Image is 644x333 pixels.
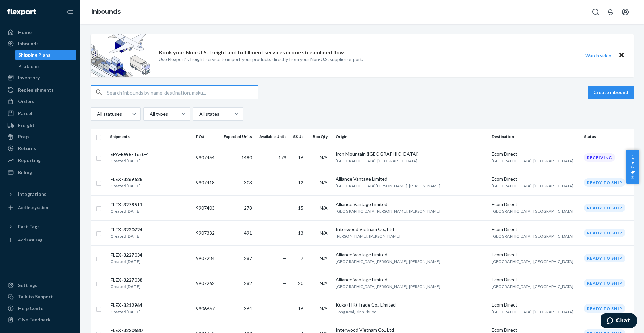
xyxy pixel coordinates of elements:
div: Home [18,29,32,36]
a: Replenishments [4,85,76,95]
div: Talk to Support [18,293,53,300]
button: Open account menu [619,5,632,19]
th: Status [581,129,634,145]
button: Close [617,51,626,60]
button: Open Search Box [589,5,602,19]
span: [GEOGRAPHIC_DATA][PERSON_NAME], [PERSON_NAME] [336,183,440,188]
td: 9907284 [193,245,219,271]
button: Talk to Support [4,291,76,302]
span: N/A [320,255,328,261]
div: Give Feedback [18,316,51,323]
span: [GEOGRAPHIC_DATA], [GEOGRAPHIC_DATA] [492,284,573,289]
span: 278 [244,205,252,211]
a: Home [4,27,76,38]
a: Prep [4,131,76,142]
div: Ready to ship [584,204,625,212]
span: N/A [320,180,328,185]
input: All states [199,111,199,117]
span: N/A [320,280,328,286]
a: Parcel [4,108,76,119]
span: 20 [298,280,303,286]
span: [GEOGRAPHIC_DATA][PERSON_NAME], [PERSON_NAME] [336,209,440,214]
button: Integrations [4,189,76,200]
iframe: Opens a widget where you can chat to one of our agents [601,313,637,330]
span: 179 [278,155,286,160]
div: EPA-EWR-Test-4 [110,151,149,158]
div: FLEX-3212964 [110,302,142,309]
td: 9907418 [193,170,219,195]
div: Ecom Direct [492,301,579,308]
a: Add Integration [4,202,76,213]
a: Inventory [4,72,76,83]
div: Ready to ship [584,178,625,187]
span: Help Center [626,150,639,184]
div: Ecom Direct [492,251,579,258]
span: 13 [298,230,303,236]
a: Returns [4,143,76,154]
td: 9907403 [193,195,219,220]
div: Add Fast Tag [18,237,42,243]
button: Watch video [581,51,616,60]
div: Created [DATE] [110,183,142,189]
div: Receiving [584,153,615,162]
div: FLEX-3220724 [110,226,142,233]
th: Expected Units [219,129,255,145]
div: Prep [18,133,29,140]
div: Settings [18,282,37,289]
input: All statuses [96,111,97,117]
td: 9906667 [193,296,219,321]
div: Replenishments [18,87,54,93]
a: Problems [15,61,77,72]
a: Inbounds [91,8,121,15]
a: Settings [4,280,76,291]
div: Created [DATE] [110,233,142,240]
a: Freight [4,120,76,131]
span: N/A [320,205,328,211]
span: [PERSON_NAME], [PERSON_NAME] [336,234,400,239]
p: Use Flexport’s freight service to import your products directly from your Non-U.S. supplier or port. [159,56,363,63]
span: 282 [244,280,252,286]
span: 7 [301,255,303,261]
div: Created [DATE] [110,158,149,164]
span: Dong Xoai, Binh Phuoc [336,309,376,314]
input: Search inbounds by name, destination, msku... [107,86,258,99]
span: [GEOGRAPHIC_DATA][PERSON_NAME], [PERSON_NAME] [336,284,440,289]
span: 364 [244,306,252,311]
div: Ready to ship [584,304,625,313]
div: Ecom Direct [492,151,579,157]
span: [GEOGRAPHIC_DATA], [GEOGRAPHIC_DATA] [492,259,573,264]
span: [GEOGRAPHIC_DATA][PERSON_NAME], [PERSON_NAME] [336,259,440,264]
span: [GEOGRAPHIC_DATA], [GEOGRAPHIC_DATA] [492,209,573,214]
div: Ecom Direct [492,176,579,182]
span: [GEOGRAPHIC_DATA], [GEOGRAPHIC_DATA] [492,234,573,239]
span: N/A [320,155,328,160]
span: — [282,255,286,261]
th: Shipments [107,129,193,145]
span: 15 [298,205,303,211]
a: Inbounds [4,38,76,49]
div: FLEX-3269628 [110,176,142,183]
div: Ecom Direct [492,226,579,233]
div: Kuka (HK) Trade Co., Limited [336,301,486,308]
div: Shipping Plans [18,52,50,58]
td: 9907332 [193,220,219,245]
th: SKUs [289,129,309,145]
div: Alliance Vantage Limited [336,176,486,182]
p: Book your Non-U.S. freight and fulfillment services in one streamlined flow. [159,49,345,56]
div: Alliance Vantage Limited [336,251,486,258]
div: Returns [18,145,36,152]
span: [GEOGRAPHIC_DATA], [GEOGRAPHIC_DATA] [492,309,573,314]
div: Add Integration [18,205,48,210]
div: FLEX-3227038 [110,277,142,283]
span: 303 [244,180,252,185]
a: Help Center [4,303,76,314]
div: Inventory [18,74,40,81]
th: Origin [333,129,489,145]
div: Iron Mountain ([GEOGRAPHIC_DATA]) [336,151,486,157]
div: Interwood Vietnam Co., Ltd [336,226,486,233]
img: Flexport logo [7,9,36,15]
a: Orders [4,96,76,107]
div: Ecom Direct [492,201,579,208]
